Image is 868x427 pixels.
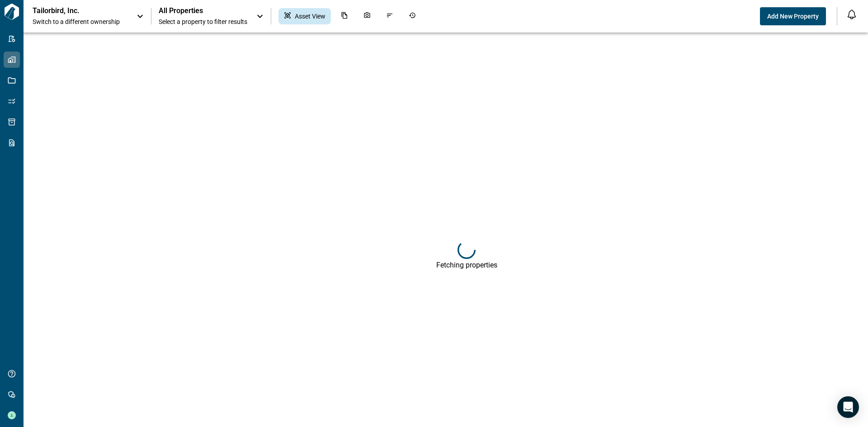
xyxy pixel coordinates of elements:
[159,17,247,26] span: Select a property to filter results
[837,396,859,418] div: Open Intercom Messenger
[159,6,247,15] span: All Properties
[767,12,819,21] span: Add New Property
[844,7,859,22] button: Open notification feed
[33,17,127,26] span: Switch to a different ownership
[358,8,376,24] div: Photos
[436,261,497,269] div: Fetching properties
[295,12,325,21] span: Asset View
[335,8,354,24] div: Documents
[760,7,826,25] button: Add New Property
[403,8,421,24] div: Job History
[278,8,331,24] div: Asset View
[381,8,399,24] div: Issues & Info
[33,6,114,15] p: Tailorbird, Inc.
